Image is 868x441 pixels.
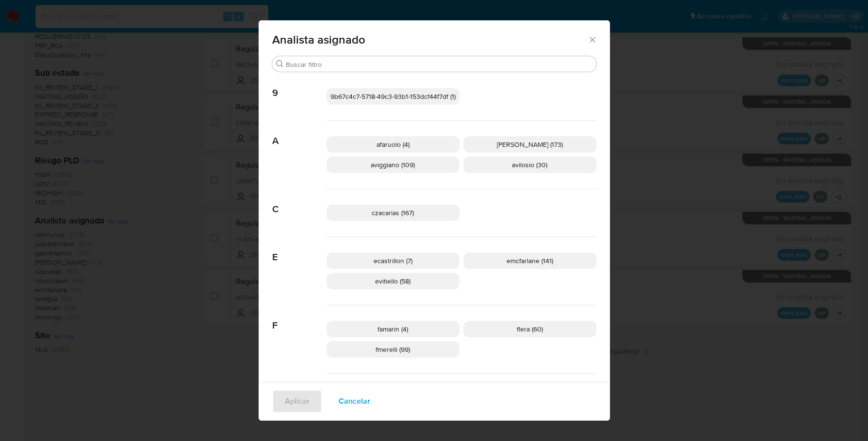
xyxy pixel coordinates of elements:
[272,189,327,215] span: C
[463,136,596,153] div: [PERSON_NAME] (173)
[327,321,459,337] div: famarin (4)
[497,140,563,149] span: [PERSON_NAME] (173)
[463,157,596,173] div: avilosio (30)
[272,374,327,400] span: G
[272,237,327,263] span: E
[463,321,596,337] div: flera (60)
[276,60,284,68] button: Buscar
[507,256,553,266] span: emcfarlane (141)
[371,160,415,170] span: aviggiano (109)
[376,345,410,354] span: fmerelli (99)
[374,256,412,266] span: ecastrillon (7)
[588,35,596,44] button: Cerrar
[327,136,459,153] div: afaruolo (4)
[286,60,592,69] input: Buscar filtro
[375,276,410,286] span: evitiello (58)
[272,305,327,331] span: F
[327,157,459,173] div: aviggiano (109)
[372,208,414,218] span: czacarias (167)
[377,324,408,334] span: famarin (4)
[517,324,543,334] span: flera (60)
[463,252,596,269] div: emcfarlane (141)
[327,88,459,105] div: 9b67c4c7-5718-49c3-93b1-153dcf44f7df (1)
[377,140,409,149] span: afaruolo (4)
[327,252,459,269] div: ecastrillon (7)
[327,205,459,221] div: czacarias (167)
[272,73,327,99] span: 9
[327,341,459,358] div: fmerelli (99)
[512,160,547,170] span: avilosio (30)
[330,92,456,101] span: 9b67c4c7-5718-49c3-93b1-153dcf44f7df (1)
[272,121,327,147] span: A
[326,390,383,413] button: Cancelar
[272,34,588,46] span: Analista asignado
[339,391,370,412] span: Cancelar
[327,273,459,289] div: evitiello (58)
